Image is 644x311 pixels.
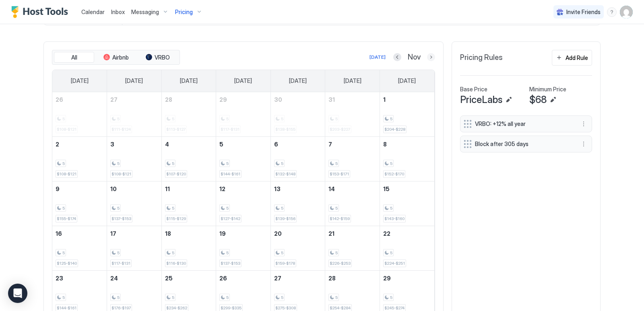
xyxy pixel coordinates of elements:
button: [DATE] [368,52,387,62]
span: 4 [165,141,169,148]
span: $143-$160 [384,216,405,221]
span: 5 [62,161,65,166]
a: November 11, 2025 [162,181,216,196]
div: Add Rule [566,54,588,62]
span: [DATE] [180,77,198,84]
a: November 25, 2025 [162,271,216,286]
a: October 30, 2025 [271,92,325,107]
span: $299-$335 [221,305,242,311]
a: October 29, 2025 [216,92,270,107]
span: 5 [390,116,392,122]
span: 16 [56,230,62,237]
td: November 1, 2025 [380,92,434,137]
span: 23 [56,275,63,282]
span: 5 [281,161,283,166]
span: 5 [335,161,338,166]
a: November 27, 2025 [271,271,325,286]
span: $234-$262 [166,305,187,311]
td: November 2, 2025 [52,136,107,181]
span: VRBO [155,54,170,61]
span: 5 [172,206,174,211]
span: 5 [117,161,120,166]
a: November 3, 2025 [107,137,161,152]
a: November 8, 2025 [380,137,434,152]
button: Add Rule [552,50,592,66]
a: October 31, 2025 [325,92,380,107]
span: Base Price [460,86,487,93]
span: $159-$178 [275,261,295,266]
span: $204-$228 [384,127,405,132]
span: 5 [62,295,65,300]
div: tab-group [52,50,180,65]
span: 5 [117,250,120,255]
td: November 7, 2025 [325,136,380,181]
span: 5 [62,250,65,255]
span: [DATE] [289,77,307,84]
span: Pricing [175,8,193,16]
div: menu [607,7,617,17]
td: October 30, 2025 [270,92,325,137]
a: November 22, 2025 [380,226,434,241]
span: 5 [172,250,174,255]
span: [DATE] [398,77,416,84]
span: $137-$153 [221,261,240,266]
td: November 3, 2025 [107,136,162,181]
span: 5 [226,161,229,166]
a: October 26, 2025 [52,92,107,107]
span: $125-$140 [57,261,77,266]
span: [DATE] [71,77,89,84]
td: October 29, 2025 [216,92,271,137]
td: November 6, 2025 [270,136,325,181]
span: [DATE] [125,77,143,84]
span: 5 [226,206,229,211]
span: $155-$174 [57,216,76,221]
span: 6 [274,141,278,148]
span: VRBO: +12% all year [475,120,571,128]
td: November 21, 2025 [325,226,380,270]
span: Inbox [111,8,125,15]
span: 14 [328,185,335,192]
td: November 4, 2025 [161,136,216,181]
span: 17 [110,230,116,237]
span: All [71,54,77,61]
a: November 20, 2025 [271,226,325,241]
a: November 18, 2025 [162,226,216,241]
span: $142-$159 [330,216,350,221]
span: Messaging [131,8,159,16]
span: 8 [383,141,387,148]
a: November 17, 2025 [107,226,161,241]
span: 9 [56,185,60,192]
button: All [54,52,94,63]
span: 10 [110,185,117,192]
a: Friday [336,70,369,92]
span: 30 [274,96,282,103]
a: November 29, 2025 [380,271,434,286]
a: November 13, 2025 [271,181,325,196]
td: October 27, 2025 [107,92,162,137]
span: $132-$148 [275,171,295,177]
a: November 1, 2025 [380,92,434,107]
a: Thursday [281,70,315,92]
span: Calendar [81,8,105,15]
span: 5 [226,295,229,300]
div: menu [579,139,588,149]
span: $107-$120 [166,171,186,177]
span: $144-$161 [57,305,76,311]
span: $245-$274 [384,305,405,311]
span: 5 [281,206,283,211]
span: 5 [226,250,229,255]
a: Wednesday [226,70,260,92]
a: November 24, 2025 [107,271,161,286]
span: Invite Friends [566,8,601,16]
td: October 26, 2025 [52,92,107,137]
td: November 8, 2025 [380,136,434,181]
div: menu [579,119,588,129]
a: November 21, 2025 [325,226,380,241]
a: November 28, 2025 [325,271,380,286]
span: 5 [117,206,120,211]
span: $152-$170 [384,171,404,177]
span: Minimum Price [529,86,566,93]
span: Block after 305 days [475,140,571,148]
td: November 5, 2025 [216,136,271,181]
button: VRBO [138,52,178,63]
